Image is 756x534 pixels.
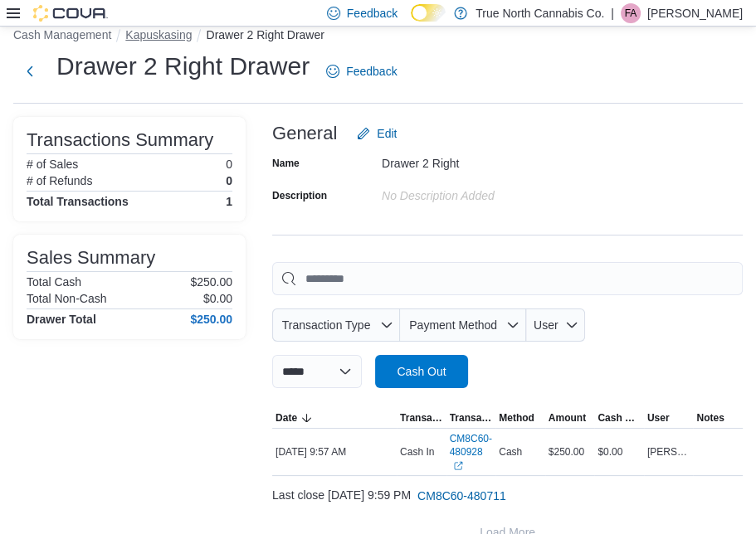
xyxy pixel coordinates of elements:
button: Transaction Type [272,308,400,342]
span: Transaction Type [282,318,371,332]
span: Notes [696,411,724,425]
button: Transaction # [446,408,496,428]
img: Cova [33,5,108,22]
button: CM8C60-480711 [411,479,513,512]
button: Cash Out [375,355,468,388]
p: | [611,3,614,23]
div: [DATE] 9:57 AM [272,442,397,462]
span: CM8C60-480711 [417,488,506,504]
input: This is a search bar. As you type, the results lower in the page will automatically filter. [272,262,743,295]
button: Next [13,55,46,88]
span: Feedback [347,5,398,22]
h6: # of Refunds [27,174,92,187]
span: Transaction Type [400,411,443,425]
span: Method [499,411,534,425]
h6: Total Non-Cash [27,292,107,305]
span: [PERSON_NAME] [647,445,690,459]
a: Feedback [319,55,403,88]
a: CM8C60-480928External link [450,432,493,472]
p: [PERSON_NAME] [647,3,743,23]
h6: Total Cash [27,275,81,289]
label: Description [272,189,327,202]
span: Cash Back [597,411,641,425]
h6: # of Sales [27,158,78,171]
p: True North Cannabis Co. [476,3,604,23]
button: Payment Method [400,308,526,342]
h3: Transactions Summary [27,130,213,150]
span: Edit [377,125,397,142]
h4: Total Transactions [27,195,129,208]
span: FA [625,3,637,23]
p: $0.00 [203,292,232,305]
span: Date [276,411,297,425]
button: Cash Management [13,28,111,41]
span: Amount [549,411,586,425]
h4: $250.00 [190,313,232,326]
button: Date [272,408,397,428]
h3: General [272,124,337,143]
p: Cash In [400,445,434,459]
div: $0.00 [594,442,644,462]
span: Payment Method [409,318,497,332]
label: Name [272,157,300,170]
nav: An example of EuiBreadcrumbs [13,27,743,46]
input: Dark Mode [411,4,446,22]
button: Method [495,408,545,428]
h1: Drawer 2 Right Drawer [56,50,310,83]
h3: Sales Summary [27,248,155,268]
button: Amount [545,408,595,428]
span: User [534,318,558,332]
span: User [647,411,670,425]
p: $250.00 [190,275,232,289]
button: Kapuskasing [125,28,192,41]
div: Fiona Anderson [621,3,641,23]
h4: Drawer Total [27,313,96,326]
h4: 1 [226,195,232,208]
button: User [644,408,694,428]
p: 0 [226,158,232,171]
button: Notes [693,408,743,428]
span: Cash [499,445,522,459]
div: Last close [DATE] 9:59 PM [272,479,743,512]
span: $250.00 [549,445,584,459]
span: Dark Mode [411,22,412,22]
svg: External link [453,461,463,471]
p: 0 [226,174,232,187]
div: No Description added [382,182,604,202]
button: Cash Back [594,408,644,428]
div: Drawer 2 Right [382,150,604,170]
button: Edit [350,117,403,150]
span: Cash Out [397,363,446,380]
button: Transaction Type [397,408,446,428]
span: Feedback [346,63,397,80]
button: Drawer 2 Right Drawer [206,28,324,41]
span: Transaction # [450,411,493,425]
button: User [526,308,585,342]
